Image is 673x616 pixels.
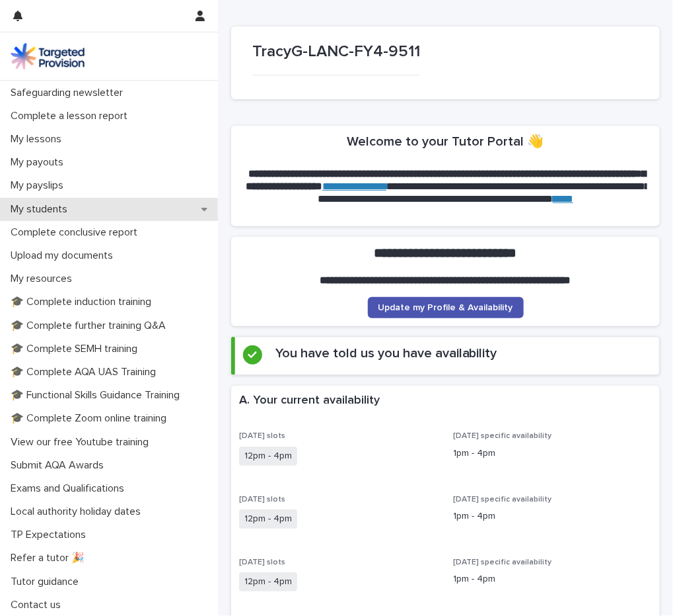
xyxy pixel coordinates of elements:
span: 12pm - 4pm [239,509,297,529]
p: Tutor guidance [5,576,89,588]
p: 🎓 Complete further training Q&A [5,320,176,332]
p: My resources [5,273,83,285]
span: [DATE] specific availability [454,432,552,440]
span: [DATE] slots [239,558,285,566]
h2: You have told us you have availability [275,345,497,361]
p: 1pm - 4pm [454,572,653,586]
h2: A. Your current availability [239,394,380,408]
span: [DATE] specific availability [454,496,552,504]
p: My lessons [5,133,72,146]
p: My payouts [5,156,74,169]
p: TP Expectations [5,529,96,541]
span: Update my Profile & Availability [378,303,513,312]
p: Submit AQA Awards [5,459,114,472]
img: M5nRWzHhSzIhMunXDL62 [11,43,85,69]
p: Safeguarding newsletter [5,87,133,99]
p: Exams and Qualifications [5,482,135,495]
p: Contact us [5,599,71,611]
p: 🎓 Functional Skills Guidance Training [5,389,190,402]
p: Local authority holiday dates [5,506,151,518]
span: 12pm - 4pm [239,447,297,466]
p: 1pm - 4pm [454,447,653,461]
h2: Welcome to your Tutor Portal 👋 [347,134,544,150]
p: Upload my documents [5,249,124,262]
p: 1pm - 4pm [454,509,653,523]
p: 🎓 Complete SEMH training [5,343,148,355]
span: [DATE] slots [239,432,285,440]
span: [DATE] specific availability [454,558,552,566]
p: My students [5,203,78,216]
p: 🎓 Complete Zoom online training [5,412,177,425]
span: [DATE] slots [239,496,285,504]
p: 🎓 Complete induction training [5,296,162,308]
p: 🎓 Complete AQA UAS Training [5,366,166,378]
p: Complete a lesson report [5,110,138,122]
p: View our free Youtube training [5,436,159,449]
p: TracyG-LANC-FY4-9511 [252,42,420,62]
p: Complete conclusive report [5,226,148,239]
a: Update my Profile & Availability [368,297,524,318]
p: Refer a tutor 🎉 [5,552,95,564]
p: My payslips [5,179,74,192]
span: 12pm - 4pm [239,572,297,592]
